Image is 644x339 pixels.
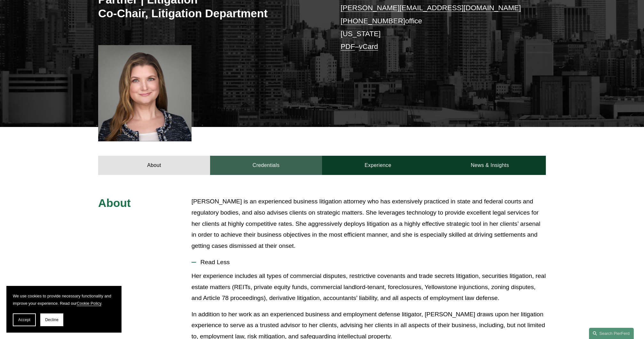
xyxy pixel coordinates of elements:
span: About [98,197,131,209]
button: Decline [40,313,63,326]
a: vCard [359,43,378,51]
a: [PHONE_NUMBER] [341,17,405,25]
a: Cookie Policy [77,301,101,306]
section: Cookie banner [6,286,122,333]
a: [PERSON_NAME][EMAIL_ADDRESS][DOMAIN_NAME] [341,4,521,12]
button: Read Less [192,254,546,271]
p: Her experience includes all types of commercial disputes, restrictive covenants and trade secrets... [192,271,546,304]
button: Accept [13,313,36,326]
a: Search this site [589,328,634,339]
a: About [98,156,210,175]
a: PDF [341,43,355,51]
p: [PERSON_NAME] is an experienced business litigation attorney who has extensively practiced in sta... [192,196,546,251]
a: Credentials [210,156,322,175]
p: We use cookies to provide necessary functionality and improve your experience. Read our . [13,292,115,307]
a: Experience [322,156,434,175]
a: News & Insights [434,156,546,175]
p: office [US_STATE] – [341,2,527,53]
span: Read Less [196,259,546,266]
span: Accept [18,318,30,322]
span: Decline [45,318,59,322]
